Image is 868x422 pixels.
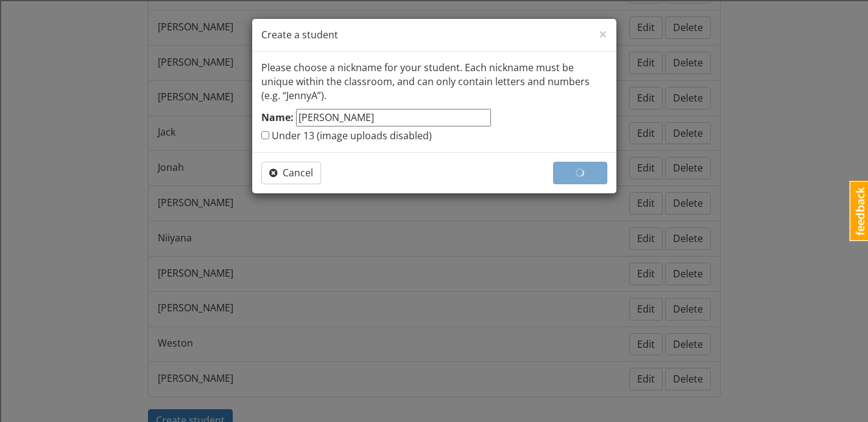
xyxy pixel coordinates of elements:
div: Sign out [5,83,863,94]
input: Under 13 (image uploads disabled) [261,131,269,139]
div: Move To ... [5,50,863,61]
span: Cancel [269,166,313,179]
div: Sort A > Z [5,29,863,40]
span: × [599,24,607,44]
div: Options [5,72,863,83]
label: Under 13 (image uploads disabled) [261,129,432,143]
div: Delete [5,61,863,72]
div: Home [5,5,255,16]
button: Cancel [261,162,321,184]
div: Create a student [252,19,616,52]
p: Please choose a nickname for your student. Each nickname must be unique within the classroom, and... [261,61,607,103]
input: Search outlines [5,16,113,29]
div: Sort New > Old [5,40,863,50]
label: Name: [261,111,294,125]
